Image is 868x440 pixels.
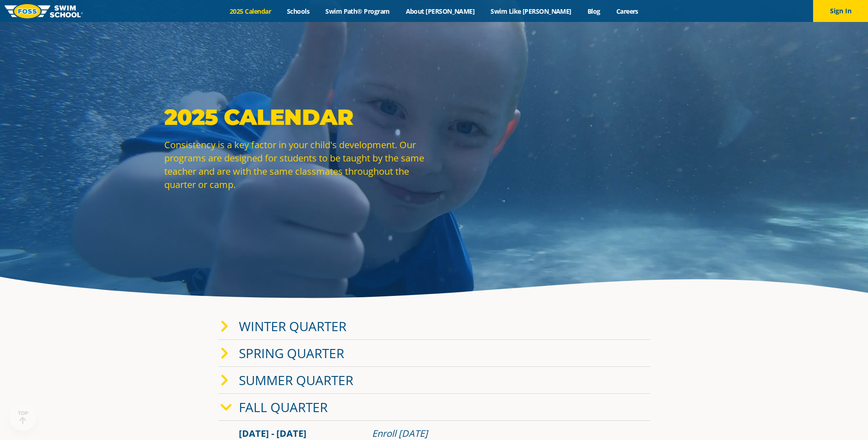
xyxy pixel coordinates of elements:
a: 2025 Calendar [222,7,279,16]
a: Schools [279,7,318,16]
a: Spring Quarter [239,344,344,362]
a: Blog [579,7,608,16]
span: [DATE] - [DATE] [239,427,307,440]
a: Winter Quarter [239,317,346,335]
img: FOSS Swim School Logo [5,4,83,18]
a: Careers [608,7,646,16]
a: Swim Like [PERSON_NAME] [483,7,580,16]
p: Consistency is a key factor in your child's development. Our programs are designed for students t... [164,138,430,191]
a: Fall Quarter [239,398,328,416]
a: About [PERSON_NAME] [398,7,483,16]
div: TOP [18,410,28,424]
a: Swim Path® Program [318,7,398,16]
a: Summer Quarter [239,371,353,389]
div: Enroll [DATE] [372,427,630,440]
strong: 2025 Calendar [164,104,353,130]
